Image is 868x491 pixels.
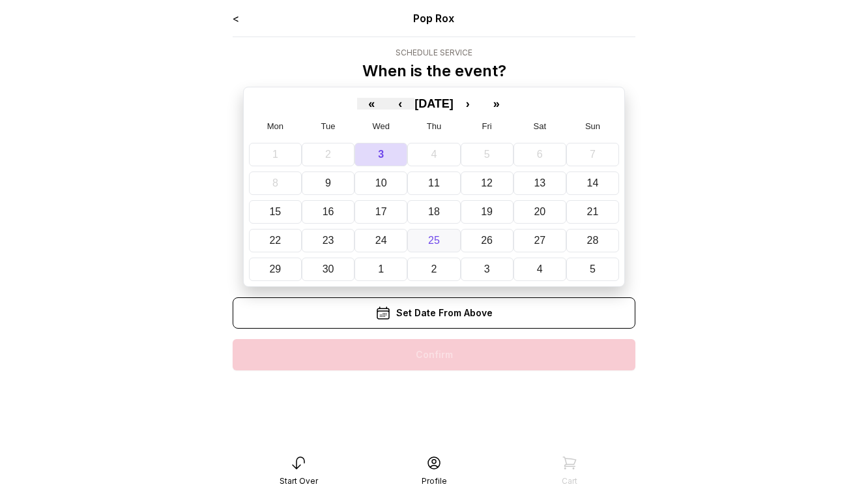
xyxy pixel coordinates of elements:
button: September 23, 2025 [302,229,354,252]
abbr: September 27, 2025 [534,235,545,246]
abbr: October 4, 2025 [537,263,543,275]
a: < [233,12,239,25]
abbr: September 4, 2025 [431,149,437,160]
button: September 4, 2025 [407,143,460,166]
button: September 19, 2025 [461,200,514,224]
abbr: September 22, 2025 [269,235,281,246]
div: Cart [562,476,577,486]
abbr: September 5, 2025 [484,149,490,160]
button: September 16, 2025 [302,200,354,224]
button: September 29, 2025 [249,258,302,281]
button: September 11, 2025 [407,171,460,195]
abbr: Saturday [534,121,547,131]
button: October 2, 2025 [407,258,460,281]
abbr: September 30, 2025 [323,263,334,275]
button: September 21, 2025 [566,200,619,224]
abbr: September 2, 2025 [325,149,331,160]
div: Start Over [280,476,318,486]
button: September 27, 2025 [514,229,566,252]
abbr: September 20, 2025 [534,206,545,217]
button: ‹ [386,98,414,110]
abbr: September 1, 2025 [272,149,278,160]
abbr: September 28, 2025 [587,235,599,246]
button: October 4, 2025 [514,258,566,281]
button: September 3, 2025 [354,143,407,166]
abbr: September 21, 2025 [587,206,599,217]
button: September 8, 2025 [249,171,302,195]
button: September 15, 2025 [249,200,302,224]
div: Set Date From Above [233,297,635,329]
abbr: Monday [267,121,283,131]
abbr: September 9, 2025 [325,177,331,188]
button: September 12, 2025 [461,171,514,195]
button: September 22, 2025 [249,229,302,252]
abbr: September 15, 2025 [269,206,281,217]
button: September 5, 2025 [461,143,514,166]
abbr: September 26, 2025 [481,235,493,246]
button: September 28, 2025 [566,229,619,252]
abbr: Tuesday [321,121,336,131]
abbr: October 3, 2025 [484,263,490,275]
div: Pop Rox [313,10,555,26]
abbr: October 1, 2025 [378,263,384,275]
button: September 25, 2025 [407,229,460,252]
div: Schedule Service [362,48,506,58]
button: September 2, 2025 [302,143,354,166]
abbr: September 10, 2025 [375,177,387,188]
button: [DATE] [414,98,454,110]
button: September 9, 2025 [302,171,354,195]
abbr: Wednesday [373,121,390,131]
abbr: September 8, 2025 [272,177,278,188]
button: September 14, 2025 [566,171,619,195]
button: September 24, 2025 [354,229,407,252]
abbr: Sunday [585,121,600,131]
abbr: September 17, 2025 [375,206,387,217]
button: October 1, 2025 [354,258,407,281]
button: September 26, 2025 [461,229,514,252]
abbr: October 2, 2025 [431,263,437,275]
abbr: Friday [482,121,492,131]
abbr: September 12, 2025 [481,177,493,188]
abbr: September 29, 2025 [269,263,281,275]
button: › [454,98,482,110]
button: September 1, 2025 [249,143,302,166]
abbr: September 23, 2025 [323,235,334,246]
button: September 13, 2025 [514,171,566,195]
p: When is the event? [362,61,506,82]
button: September 7, 2025 [566,143,619,166]
abbr: September 16, 2025 [323,206,334,217]
abbr: September 6, 2025 [537,149,543,160]
abbr: September 13, 2025 [534,177,545,188]
abbr: September 11, 2025 [428,177,440,188]
button: September 17, 2025 [354,200,407,224]
button: September 20, 2025 [514,200,566,224]
button: September 30, 2025 [302,258,354,281]
abbr: September 19, 2025 [481,206,493,217]
div: Profile [422,476,447,486]
button: October 5, 2025 [566,258,619,281]
button: September 18, 2025 [407,200,460,224]
abbr: September 24, 2025 [375,235,387,246]
button: « [357,98,386,110]
abbr: September 3, 2025 [378,149,384,160]
button: October 3, 2025 [461,258,514,281]
abbr: September 14, 2025 [587,177,599,188]
abbr: September 18, 2025 [428,206,440,217]
button: September 10, 2025 [354,171,407,195]
abbr: October 5, 2025 [590,263,596,275]
abbr: September 7, 2025 [590,149,596,160]
button: September 6, 2025 [514,143,566,166]
button: » [482,98,511,110]
abbr: Thursday [427,121,441,131]
abbr: September 25, 2025 [428,235,440,246]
